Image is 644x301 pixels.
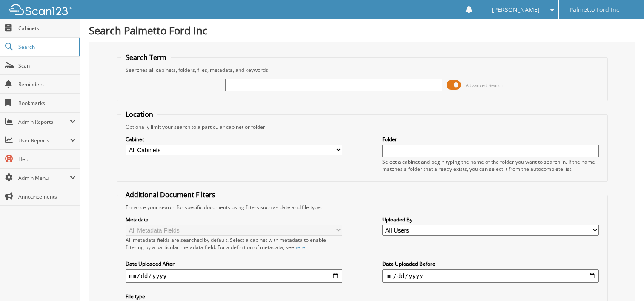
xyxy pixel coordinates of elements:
div: All metadata fields are searched by default. Select a cabinet with metadata to enable filtering b... [126,236,342,251]
span: User Reports [18,137,70,144]
div: Optionally limit your search to a particular cabinet or folder [121,123,603,131]
label: Folder [382,136,599,143]
a: here [294,244,305,251]
span: Reminders [18,81,76,88]
legend: Search Term [121,53,171,62]
input: start [126,269,342,283]
h1: Search Palmetto Ford Inc [89,23,635,37]
span: Cabinets [18,25,76,32]
span: Admin Reports [18,118,70,125]
span: Advanced Search [466,82,504,88]
span: Admin Menu [18,174,70,182]
span: Palmetto Ford Inc [570,7,619,12]
label: File type [126,293,342,300]
input: end [382,269,599,283]
img: scan123-logo-white.svg [9,4,72,15]
label: Uploaded By [382,216,599,223]
span: Help [18,156,76,163]
div: Enhance your search for specific documents using filters such as date and file type. [121,204,603,211]
label: Cabinet [126,136,342,143]
span: Scan [18,62,76,69]
div: Select a cabinet and begin typing the name of the folder you want to search in. If the name match... [382,158,599,173]
span: Bookmarks [18,99,76,107]
div: Searches all cabinets, folders, files, metadata, and keywords [121,66,603,74]
label: Date Uploaded Before [382,260,599,267]
legend: Additional Document Filters [121,190,220,199]
label: Metadata [126,216,342,223]
span: Announcements [18,193,76,200]
legend: Location [121,110,157,119]
span: Search [18,43,74,51]
label: Date Uploaded After [126,260,342,267]
span: [PERSON_NAME] [492,7,540,12]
